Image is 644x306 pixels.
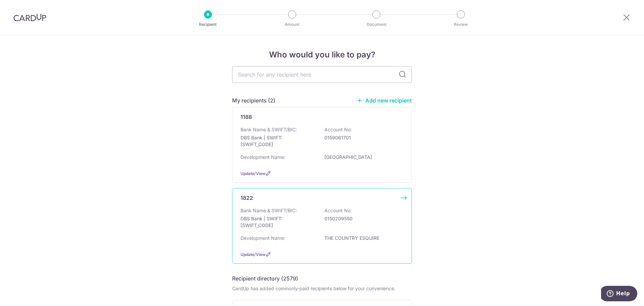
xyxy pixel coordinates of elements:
p: Review [436,21,486,28]
iframe: Opens a widget where you can find more information [601,286,637,303]
a: Update/View [240,252,266,257]
p: Account No: [324,126,352,133]
p: Bank Name & SWIFT/BIC: [240,126,297,133]
h4: Who would you like to pay? [232,49,412,61]
p: DBS Bank | SWIFT: [SWIFT_CODE] [240,134,316,148]
input: Search for any recipient here [232,66,412,83]
p: Amount [267,21,317,28]
p: 0150209550 [324,215,399,222]
p: [GEOGRAPHIC_DATA] [324,154,399,161]
p: DBS Bank | SWIFT: [SWIFT_CODE] [240,215,316,229]
p: THE COUNTRY ESQUIRE [324,235,399,242]
h5: My recipients (2) [232,96,275,104]
p: 1188 [240,113,252,121]
p: Recipient [183,21,233,28]
p: Account No: [324,207,352,214]
p: Development Name: [240,154,285,161]
p: Document [352,21,401,28]
h5: Recipient directory (2579) [232,274,298,282]
p: 0159061701 [324,134,399,141]
div: CardUp has added commonly-paid recipients below for your convenience. [232,285,412,292]
a: Update/View [240,171,266,176]
img: CardUp [13,13,46,21]
p: 1822 [240,194,253,202]
p: Bank Name & SWIFT/BIC: [240,207,297,214]
p: Development Name: [240,235,285,242]
a: Add new recipient [357,97,412,104]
